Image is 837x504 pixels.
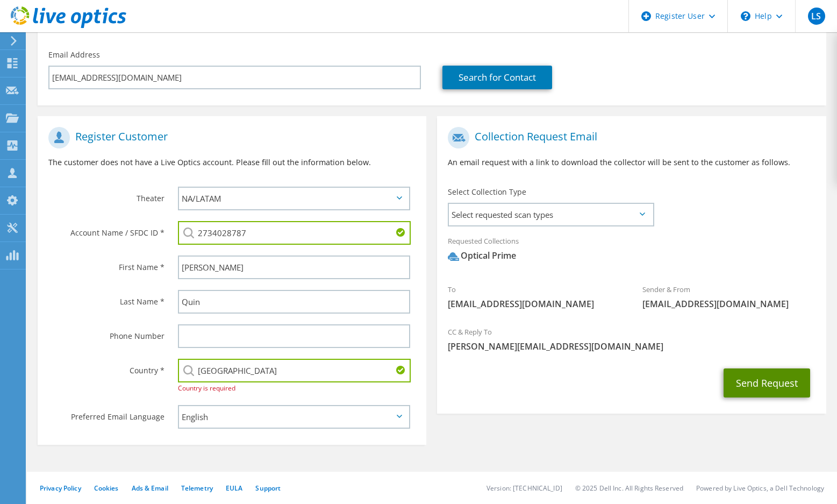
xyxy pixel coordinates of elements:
h1: Collection Request Email [448,127,810,148]
p: The customer does not have a Live Optics account. Please fill out the information below. [48,157,416,168]
svg: \n [741,11,750,21]
h1: Register Customer [48,127,410,148]
span: Country is required [178,384,235,393]
span: LS [808,8,825,25]
label: Preferred Email Language [48,405,164,422]
label: Select Collection Type [448,187,526,197]
a: Privacy Policy [40,484,81,493]
span: [EMAIL_ADDRESS][DOMAIN_NAME] [448,298,621,310]
label: Phone Number [48,324,164,342]
span: [PERSON_NAME][EMAIL_ADDRESS][DOMAIN_NAME] [448,340,815,352]
label: First Name * [48,255,164,273]
a: Telemetry [181,484,213,493]
span: Select requested scan types [449,204,652,225]
label: Email Address [48,49,100,60]
div: To [437,278,632,315]
label: Theater [48,187,164,204]
button: Send Request [724,368,810,397]
div: Requested Collections [437,230,826,273]
div: Optical Prime [448,250,516,262]
p: An email request with a link to download the collector will be sent to the customer as follows. [448,157,815,168]
span: [EMAIL_ADDRESS][DOMAIN_NAME] [642,298,815,310]
label: Last Name * [48,290,164,307]
label: Account Name / SFDC ID * [48,221,164,238]
li: Powered by Live Optics, a Dell Technology [696,484,824,493]
a: EULA [226,484,242,493]
label: Country * [48,359,164,376]
a: Support [255,484,281,493]
div: Sender & From [632,278,826,315]
a: Ads & Email [132,484,168,493]
a: Search for Contact [442,66,552,89]
li: Version: [TECHNICAL_ID] [487,484,562,493]
a: Cookies [94,484,119,493]
div: CC & Reply To [437,321,826,358]
li: © 2025 Dell Inc. All Rights Reserved [575,484,683,493]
